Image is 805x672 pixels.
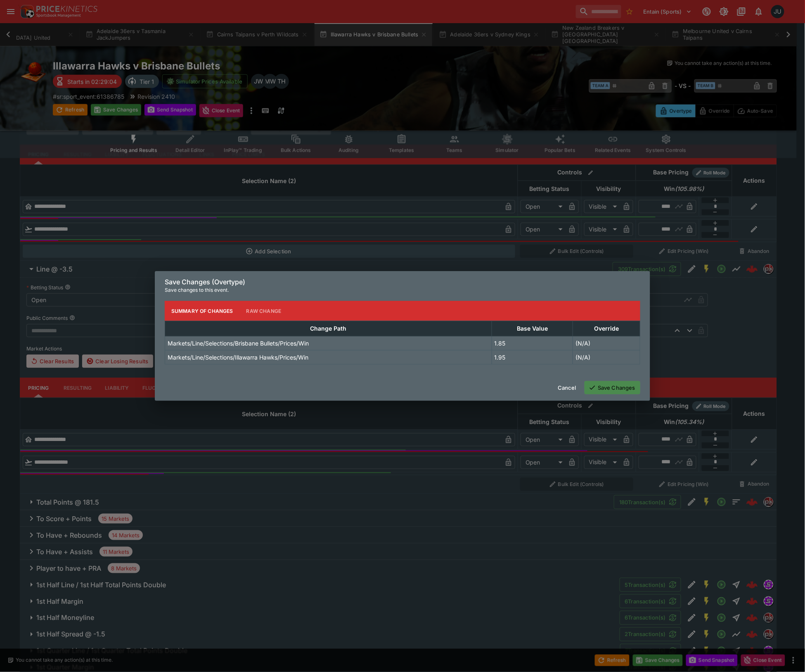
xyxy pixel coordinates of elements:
th: Base Value [492,321,573,336]
button: Summary of Changes [165,301,240,321]
th: Change Path [165,321,492,336]
button: Save Changes [585,381,640,394]
button: Raw Change [240,301,288,321]
td: 1.85 [492,336,573,350]
button: Cancel [553,381,581,394]
h6: Save Changes (Overtype) [165,278,640,286]
p: Markets/Line/Selections/Illawarra Hawks/Prices/Win [168,353,308,362]
th: Override [573,321,640,336]
p: Save changes to this event. [165,286,640,294]
td: 1.95 [492,350,573,365]
p: Markets/Line/Selections/Brisbane Bullets/Prices/Win [168,339,309,348]
td: (N/A) [573,336,640,350]
td: (N/A) [573,350,640,365]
